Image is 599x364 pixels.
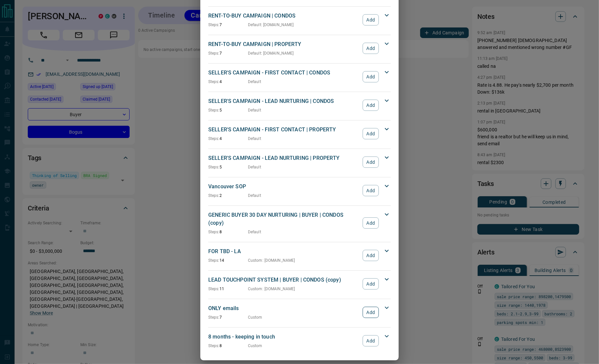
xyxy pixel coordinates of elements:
div: ONLY emailsSteps:7CustomAdd [208,303,391,322]
p: 4 [208,79,248,85]
p: 7 [208,22,248,28]
button: Add [363,250,379,261]
span: Steps: [208,193,220,198]
span: Steps: [208,343,220,348]
p: SELLER'S CAMPAIGN - LEAD NURTURING | CONDOS [208,97,359,105]
div: GENERIC BUYER 30 DAY NURTURING | BUYER | CONDOS (copy)Steps:8DefaultAdd [208,210,391,236]
p: 5 [208,164,248,170]
p: 2 [208,193,248,199]
p: Default [248,136,261,142]
span: Steps: [208,230,220,234]
button: Add [363,157,379,168]
p: SELLER'S CAMPAIGN - FIRST CONTACT | CONDOS [208,69,359,77]
button: Add [363,71,379,82]
p: Default : [DOMAIN_NAME] [248,50,294,56]
button: Add [363,307,379,318]
span: Steps: [208,258,220,263]
div: Vancouver SOPSteps:2DefaultAdd [208,181,391,200]
div: SELLER'S CAMPAIGN - FIRST CONTACT | PROPERTYSteps:4DefaultAdd [208,124,391,143]
span: Steps: [208,315,220,320]
p: Default [248,193,261,199]
button: Add [363,185,379,196]
p: 7 [208,314,248,320]
p: Default [248,79,261,85]
p: GENERIC BUYER 30 DAY NURTURING | BUYER | CONDOS (copy) [208,211,359,227]
button: Add [363,43,379,54]
p: 8 months - keeping in touch [208,333,359,341]
button: Add [363,217,379,229]
p: 5 [208,107,248,113]
p: Default [248,229,261,235]
div: SELLER'S CAMPAIGN - LEAD NURTURING | CONDOSSteps:5DefaultAdd [208,96,391,114]
p: Custom : [DOMAIN_NAME] [248,257,295,263]
p: LEAD TOUCHPOINT SYSTEM | BUYER | CONDOS (copy) [208,276,359,284]
span: Steps: [208,51,220,56]
div: LEAD TOUCHPOINT SYSTEM | BUYER | CONDOS (copy)Steps:11Custom: [DOMAIN_NAME]Add [208,275,391,293]
p: SELLER'S CAMPAIGN - LEAD NURTURING | PROPERTY [208,154,359,162]
div: FOR TBD - LASteps:14Custom: [DOMAIN_NAME]Add [208,246,391,265]
p: 8 [208,229,248,235]
span: Steps: [208,23,220,27]
div: SELLER'S CAMPAIGN - FIRST CONTACT | CONDOSSteps:4DefaultAdd [208,68,391,86]
button: Add [363,128,379,139]
span: Steps: [208,165,220,169]
p: 8 [208,343,248,349]
div: SELLER'S CAMPAIGN - LEAD NURTURING | PROPERTYSteps:5DefaultAdd [208,153,391,171]
div: RENT-TO-BUY CAMPAIGN | CONDOSSteps:7Default: [DOMAIN_NAME]Add [208,11,391,29]
p: ONLY emails [208,304,359,312]
p: 14 [208,257,248,263]
p: Custom [248,343,262,349]
span: Steps: [208,108,220,113]
p: Default [248,107,261,113]
p: FOR TBD - LA [208,248,359,255]
span: Steps: [208,79,220,84]
p: Vancouver SOP [208,183,359,191]
button: Add [363,335,379,346]
button: Add [363,100,379,111]
p: Custom : [DOMAIN_NAME] [248,286,295,292]
p: 11 [208,286,248,292]
p: RENT-TO-BUY CAMPAIGN | PROPERTY [208,40,359,48]
p: SELLER'S CAMPAIGN - FIRST CONTACT | PROPERTY [208,126,359,134]
p: 4 [208,136,248,142]
button: Add [363,278,379,290]
p: Custom [248,314,262,320]
span: Steps: [208,136,220,141]
button: Add [363,14,379,25]
p: Default : [DOMAIN_NAME] [248,22,294,28]
div: 8 months - keeping in touchSteps:8CustomAdd [208,332,391,350]
p: 7 [208,50,248,56]
div: RENT-TO-BUY CAMPAIGN | PROPERTYSteps:7Default: [DOMAIN_NAME]Add [208,39,391,58]
p: RENT-TO-BUY CAMPAIGN | CONDOS [208,12,359,20]
p: Default [248,164,261,170]
span: Steps: [208,287,220,291]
